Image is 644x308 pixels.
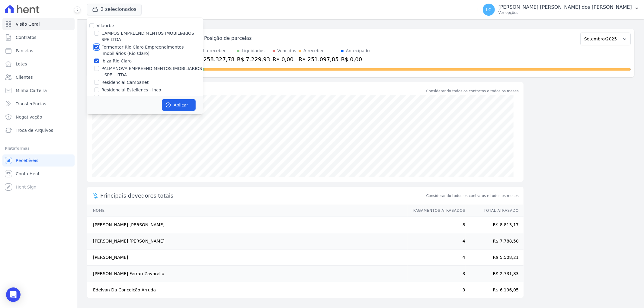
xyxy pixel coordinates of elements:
[408,217,466,233] td: 8
[16,101,46,107] span: Transferências
[16,74,33,80] span: Clientes
[16,114,42,120] span: Negativação
[498,10,632,15] p: Ver opções
[16,48,33,54] span: Parcelas
[16,87,47,94] span: Minha Carteira
[87,282,408,298] td: Edelvan Da Conceição Arruda
[101,44,203,57] label: Formentor Rio Claro Empreendimentos Imobiliários (Rio Claro)
[466,233,524,249] td: R$ 7.788,50
[101,79,149,86] label: Residencial Campanet
[2,168,75,180] a: Conta Hent
[237,55,270,63] div: R$ 7.229,93
[87,4,142,15] button: 2 selecionados
[16,21,40,27] span: Visão Geral
[2,98,75,110] a: Transferências
[498,4,632,10] p: [PERSON_NAME] [PERSON_NAME] dos [PERSON_NAME]
[408,205,466,217] th: Pagamentos Atrasados
[426,88,519,94] div: Considerando todos os contratos e todos os meses
[16,157,38,164] span: Recebíveis
[408,249,466,266] td: 4
[162,99,196,111] button: Aplicar
[16,127,53,133] span: Troca de Arquivos
[466,205,524,217] th: Total Atrasado
[408,266,466,282] td: 3
[277,48,296,54] div: Vencidos
[466,282,524,298] td: R$ 6.196,05
[100,87,425,95] div: Saldo devedor total
[2,58,75,70] a: Lotes
[341,55,370,63] div: R$ 0,00
[303,48,324,54] div: A receber
[97,23,114,28] label: Vilaurbe
[486,8,492,12] span: LC
[87,266,408,282] td: [PERSON_NAME] Ferrari Zavarello
[87,249,408,266] td: [PERSON_NAME]
[408,233,466,249] td: 4
[2,18,75,30] a: Visão Geral
[273,55,296,63] div: R$ 0,00
[101,94,160,101] label: Residencial Estellencs - LBA
[242,48,265,54] div: Liquidados
[299,55,339,63] div: R$ 251.097,85
[101,65,203,78] label: PALMANOVA EMPREENDIMENTOS IMOBILIARIOS - SPE - LTDA
[2,45,75,57] a: Parcelas
[204,35,252,42] div: Posição de parcelas
[408,282,466,298] td: 3
[2,111,75,123] a: Negativação
[466,266,524,282] td: R$ 2.731,83
[5,145,72,152] div: Plataformas
[100,192,425,200] span: Principais devedores totais
[194,48,235,54] div: Total a receber
[6,287,21,302] div: Open Intercom Messenger
[2,124,75,136] a: Troca de Arquivos
[466,249,524,266] td: R$ 5.508,21
[87,217,408,233] td: [PERSON_NAME] [PERSON_NAME]
[2,154,75,167] a: Recebíveis
[478,1,644,18] button: LC [PERSON_NAME] [PERSON_NAME] dos [PERSON_NAME] Ver opções
[16,171,40,177] span: Conta Hent
[16,34,36,40] span: Contratos
[2,31,75,43] a: Contratos
[101,30,203,43] label: CAMPOS EMPREENDIMENTOS IMOBILIARIOS SPE LTDA
[87,205,408,217] th: Nome
[2,84,75,97] a: Minha Carteira
[466,217,524,233] td: R$ 8.813,17
[101,87,161,93] label: Residencial Estellencs - Inco
[2,71,75,83] a: Clientes
[16,61,27,67] span: Lotes
[426,193,519,198] span: Considerando todos os contratos e todos os meses
[87,233,408,249] td: [PERSON_NAME] [PERSON_NAME]
[194,55,235,63] div: R$ 258.327,78
[346,48,370,54] div: Antecipado
[101,58,132,64] label: Ibiza Rio Claro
